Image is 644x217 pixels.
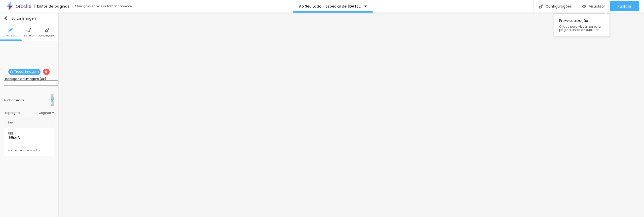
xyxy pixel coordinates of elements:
[24,34,34,37] span: Estilo
[4,99,51,102] div: Alinhamento
[299,5,361,8] p: Ao Seu Lado - Especial de [DATE] | [PERSON_NAME] Fotografia
[39,111,54,114] span: Original
[34,5,69,8] div: Editor de páginas
[554,14,610,36] div: Pre-visualização
[51,102,54,106] img: paragraph-right-align.svg
[8,120,13,125] div: Link
[51,98,54,102] img: paragraph-center-align.svg
[8,146,11,149] img: Icone
[45,28,49,32] img: Icone
[4,16,8,20] img: Icone
[10,70,13,73] img: Icone
[4,77,54,80] div: Descrição da imagem (Alt)
[582,4,586,9] img: view-1.svg
[26,28,31,32] img: Icone
[8,69,41,75] span: Trocar imagem
[8,132,50,135] div: URL
[539,4,543,9] img: Icone
[618,4,631,8] span: Publicar
[589,4,605,8] span: Visualizar
[3,34,19,37] span: Conteúdo
[559,25,604,31] span: Clique para visualizar esta página antes de publicar.
[74,5,132,8] div: Alterações salvas automaticamente
[45,70,48,73] img: Icone
[4,111,39,114] div: Proporção
[4,117,54,128] div: Link
[577,1,610,11] button: Visualizar
[8,28,13,32] img: Icone
[51,94,54,98] img: paragraph-left-align.svg
[4,16,37,20] div: Editar Imagem
[58,13,644,217] iframe: Editor
[39,34,55,37] span: Avançado
[610,1,639,11] button: Publicar
[8,149,50,152] div: Abrir em uma nova aba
